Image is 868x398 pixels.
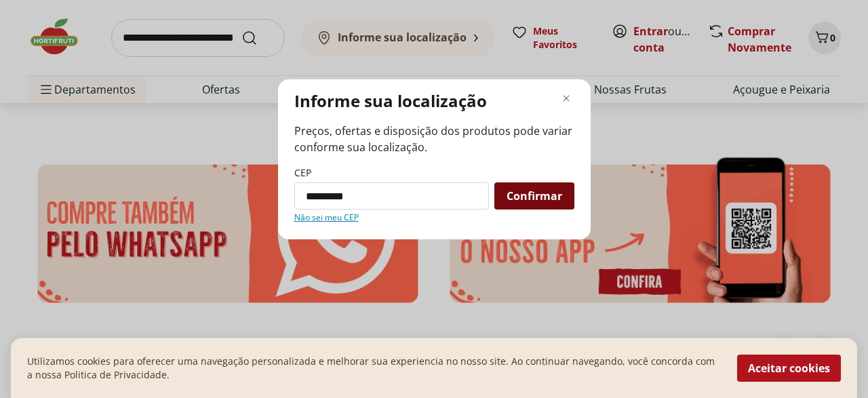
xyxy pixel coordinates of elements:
p: Informe sua localização [294,90,487,112]
button: Confirmar [494,182,574,210]
span: Preços, ofertas e disposição dos produtos pode variar conforme sua localização. [294,123,574,155]
button: Aceitar cookies [737,355,841,382]
p: Utilizamos cookies para oferecer uma navegação personalizada e melhorar sua experiencia no nosso ... [27,355,721,382]
a: Não sei meu CEP [294,212,359,223]
span: Confirmar [507,191,562,201]
button: Fechar modal de regionalização [558,90,574,106]
label: CEP [294,166,311,180]
div: Modal de regionalização [278,79,591,239]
